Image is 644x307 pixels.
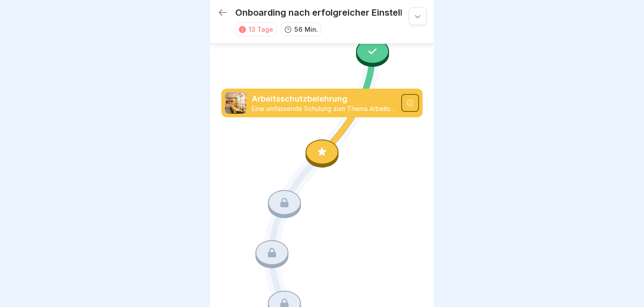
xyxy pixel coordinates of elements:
p: Eine umfassende Schulung zum Thema Arbeitsschutz am Arbeitsplatz. [252,105,396,113]
p: Arbeitsschutzbelehrung [252,93,396,105]
img: reu9pwv5jenc8sl7wjlftqhe.png [225,92,246,114]
div: 13 Tage [249,25,273,34]
p: 56 Min. [294,25,318,34]
p: Onboarding nach erfolgreicher Einstellung [235,7,419,18]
